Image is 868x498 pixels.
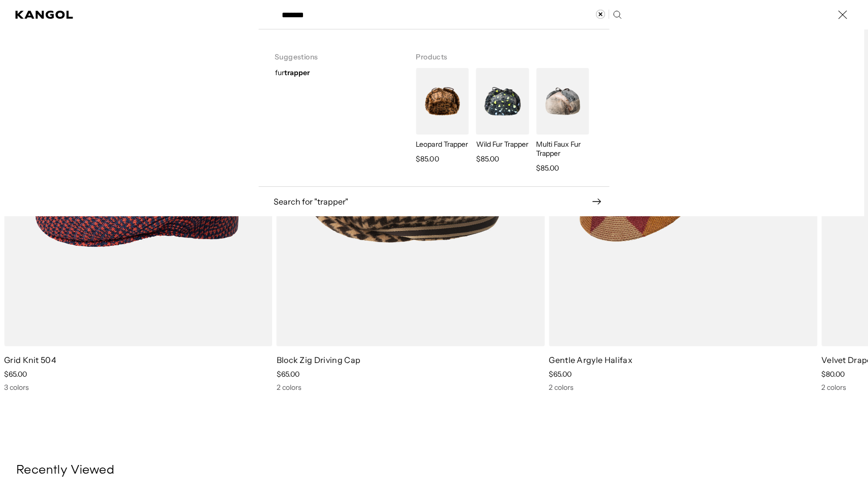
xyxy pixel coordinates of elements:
[476,153,499,165] span: $85.00
[476,68,529,135] img: Wild Fur Trapper
[284,68,310,77] strong: trapper
[416,40,593,68] h3: Products
[274,197,592,206] span: Search for " trapper "
[613,10,622,19] button: Search here
[536,68,589,135] img: Multi Faux Fur Trapper
[596,10,609,19] button: Clear search term
[15,11,74,19] a: Kangol
[832,5,853,25] button: Close
[536,140,589,158] p: Multi Faux Fur Trapper
[275,40,383,68] h3: Suggestions
[476,140,529,149] p: Wild Fur Trapper
[258,197,609,206] button: Search for "trapper"
[416,140,469,149] p: Leopard Trapper
[416,153,439,165] span: $85.00
[416,68,469,135] img: Leopard Trapper
[536,162,559,174] span: $85.00
[275,68,310,77] span: fur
